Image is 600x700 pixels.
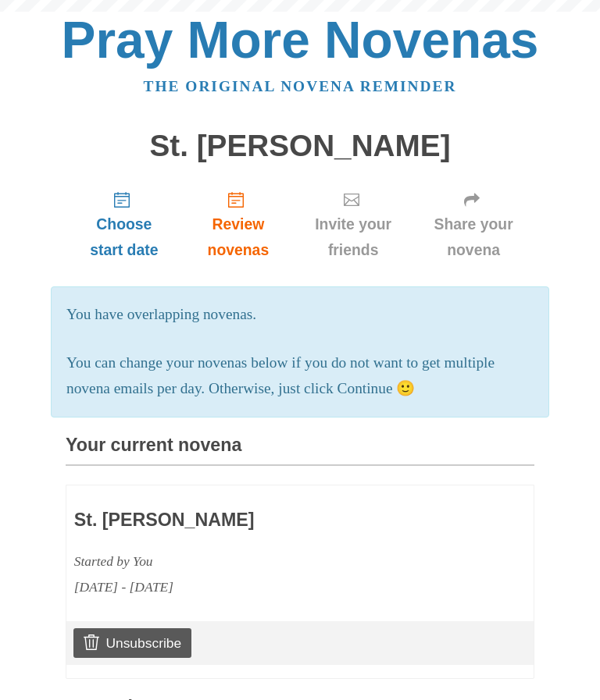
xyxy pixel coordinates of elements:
[74,510,435,531] h3: St. [PERSON_NAME]
[428,211,519,263] span: Share your novena
[294,178,412,271] a: Invite your friends
[74,574,435,600] div: [DATE] - [DATE]
[412,178,534,271] a: Share your novena
[66,350,534,402] p: You can change your novenas below if you do not want to get multiple novena emails per day. Other...
[66,435,534,466] h3: Your current novena
[74,549,435,574] div: Started by You
[81,211,167,263] span: Choose start date
[66,130,534,163] h1: St. [PERSON_NAME]
[66,302,534,328] p: You have overlapping novenas.
[73,628,191,658] a: Unsubscribe
[183,178,294,271] a: Review novenas
[144,78,457,94] a: The original novena reminder
[198,211,278,263] span: Review novenas
[309,211,397,263] span: Invite your friends
[66,178,183,271] a: Choose start date
[62,11,539,69] a: Pray More Novenas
